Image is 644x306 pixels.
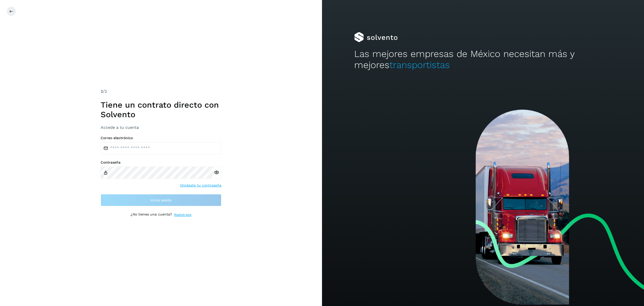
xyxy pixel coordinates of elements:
[131,212,172,218] p: ¿No tienes una cuenta?
[180,183,221,188] a: Olvidaste tu contraseña
[389,59,450,70] span: transportistas
[174,212,191,218] a: Regístrate
[354,48,612,71] h2: Las mejores empresas de México necesitan más y mejores
[101,194,221,206] button: Inicia sesión
[101,136,221,140] label: Correo electrónico
[101,100,221,119] h1: Tiene un contrato directo con Solvento
[101,125,221,130] h3: Accede a tu cuenta
[101,89,103,94] span: 2
[101,160,221,165] label: Contraseña
[101,88,221,95] div: /2
[150,198,172,202] span: Inicia sesión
